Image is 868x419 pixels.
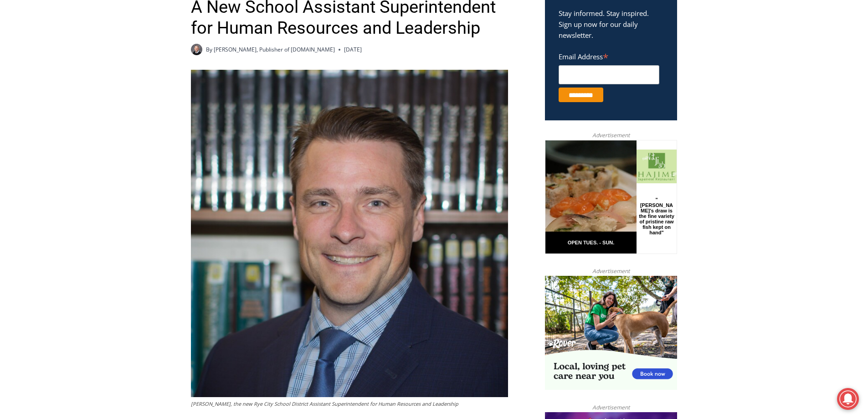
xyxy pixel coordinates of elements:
span: By [206,45,212,54]
div: "[PERSON_NAME]'s draw is the fine variety of pristine raw fish kept on hand" [93,57,129,109]
div: "We would have speakers with experience in local journalism speak to us about their experiences a... [230,0,431,88]
a: Author image [191,44,202,55]
figcaption: [PERSON_NAME], the new Rye City School District Assistant Superintendent for Human Resources and ... [191,400,508,408]
label: Email Address [559,47,659,64]
span: Advertisement [583,131,639,140]
span: Intern @ [DOMAIN_NAME] [238,91,422,111]
p: Stay informed. Stay inspired. Sign up now for our daily newsletter. [559,8,663,41]
img: Dr. Brian Alm Rye City School District Assistant Superintendent for Human Resources and Leadershi... [191,70,508,397]
a: Intern @ [DOMAIN_NAME] [219,88,442,114]
span: Advertisement [583,403,639,412]
time: [DATE] [344,45,362,54]
span: Advertisement [583,267,639,275]
a: [PERSON_NAME], Publisher of [DOMAIN_NAME] [214,46,335,53]
a: Open Tues. - Sun. [PHONE_NUMBER] [0,92,92,114]
span: Open Tues. - Sun. [PHONE_NUMBER] [3,94,89,129]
